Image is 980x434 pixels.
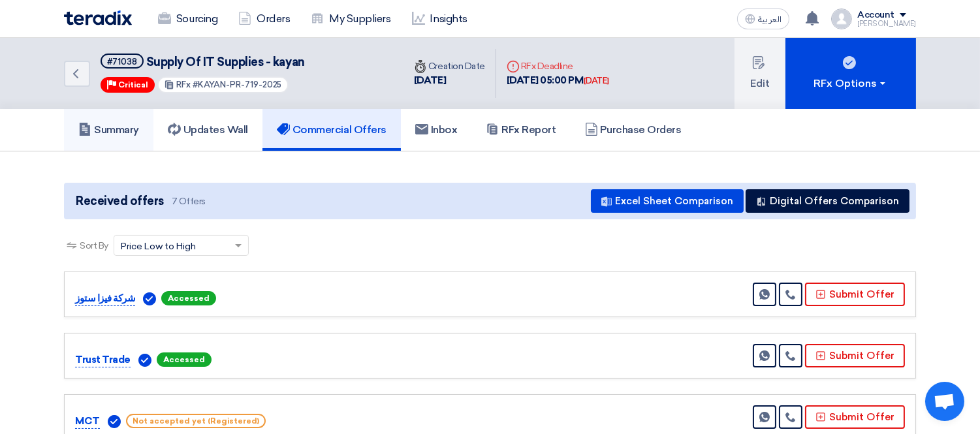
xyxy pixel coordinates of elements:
[80,239,108,253] span: Sort By
[118,80,148,89] span: Critical
[735,38,785,109] button: Edit
[75,414,100,429] p: MCT
[176,80,191,89] span: RFx
[193,80,282,89] span: #KAYAN-PR-719-2025
[831,8,852,29] img: profile_test.png
[584,74,609,87] div: [DATE]
[228,5,300,33] a: Orders
[143,292,156,305] img: Verified Account
[857,20,916,27] div: [PERSON_NAME]
[805,344,905,367] button: Submit Offer
[64,109,153,151] a: Summary
[471,109,570,151] a: RFx Report
[76,193,164,210] span: Received offers
[146,55,305,69] span: Supply Of IT Supplies - kayan
[78,123,139,136] h5: Summary
[168,123,248,136] h5: Updates Wall
[857,10,894,21] div: Account
[925,382,964,421] a: Open chat
[277,123,387,136] h5: Commercial Offers
[148,5,228,33] a: Sourcing
[805,283,905,306] button: Submit Offer
[121,240,196,253] span: Price Low to High
[415,123,458,136] h5: Inbox
[126,414,266,428] span: Not accepted yet (Registered)
[414,59,485,73] div: Creation Date
[805,405,905,429] button: Submit Offer
[75,352,131,368] p: Trust Trade
[300,5,401,33] a: My Suppliers
[138,354,151,367] img: Verified Account
[746,189,909,213] button: Digital Offers Comparison
[75,291,135,307] p: شركة فيزا ستوز
[591,189,744,213] button: Excel Sheet Comparison
[785,38,916,109] button: RFx Options
[414,73,485,88] div: [DATE]
[262,109,401,151] a: Commercial Offers
[64,10,132,25] img: Teradix logo
[161,291,216,305] span: Accessed
[153,109,262,151] a: Updates Wall
[814,76,888,91] div: RFx Options
[172,195,206,208] span: 7 Offers
[737,8,789,29] button: العربية
[107,57,137,66] div: #71038
[402,5,478,33] a: Insights
[101,54,305,70] h5: Supply Of IT Supplies - kayan
[401,109,472,151] a: Inbox
[571,109,696,151] a: Purchase Orders
[507,59,609,73] div: RFx Deadline
[486,123,556,136] h5: RFx Report
[758,15,782,24] span: العربية
[585,123,682,136] h5: Purchase Orders
[507,73,609,88] div: [DATE] 05:00 PM
[108,415,121,428] img: Verified Account
[157,352,212,367] span: Accessed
